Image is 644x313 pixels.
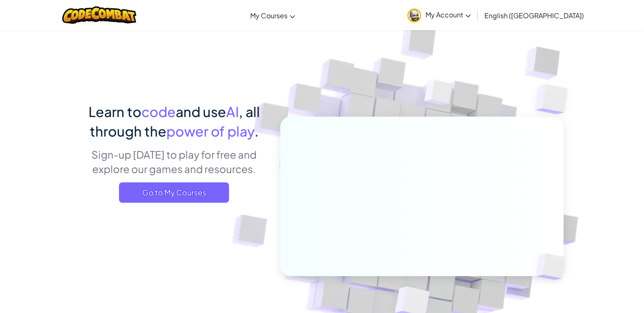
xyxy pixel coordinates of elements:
span: My Account [426,10,471,19]
img: CodeCombat logo [62,6,136,24]
img: Overlap cubes [522,236,585,298]
span: code [141,103,176,120]
span: Learn to [88,103,141,120]
a: My Account [403,2,475,28]
img: Overlap cubes [408,63,469,126]
a: My Courses [246,4,299,27]
img: avatar [407,8,421,22]
span: power of play [166,123,254,140]
span: AI [226,103,239,120]
a: English ([GEOGRAPHIC_DATA]) [480,4,588,27]
span: . [254,123,259,140]
img: Overlap cubes [518,64,591,135]
span: and use [176,103,226,120]
p: Sign-up [DATE] to play for free and explore our games and resources. [81,147,268,176]
span: My Courses [250,11,287,20]
span: English ([GEOGRAPHIC_DATA]) [484,11,584,20]
a: Go to My Courses [119,182,229,203]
